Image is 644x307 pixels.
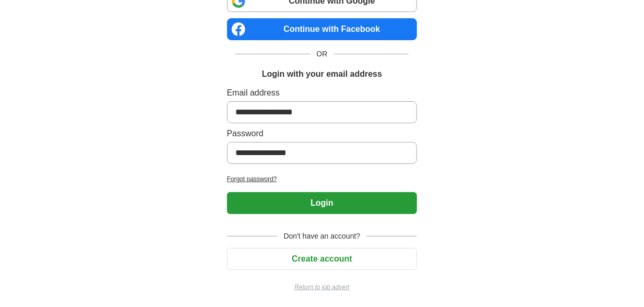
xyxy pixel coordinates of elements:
a: Create account [227,254,418,263]
button: Login [227,192,418,214]
button: Create account [227,248,418,270]
a: Return to job advert [227,282,418,292]
label: Password [227,127,418,140]
a: Forgot password? [227,174,418,184]
label: Email address [227,87,418,99]
span: Don't have an account? [278,231,367,242]
span: OR [311,49,334,60]
h1: Login with your email address [262,68,382,80]
a: Continue with Facebook [227,18,418,40]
